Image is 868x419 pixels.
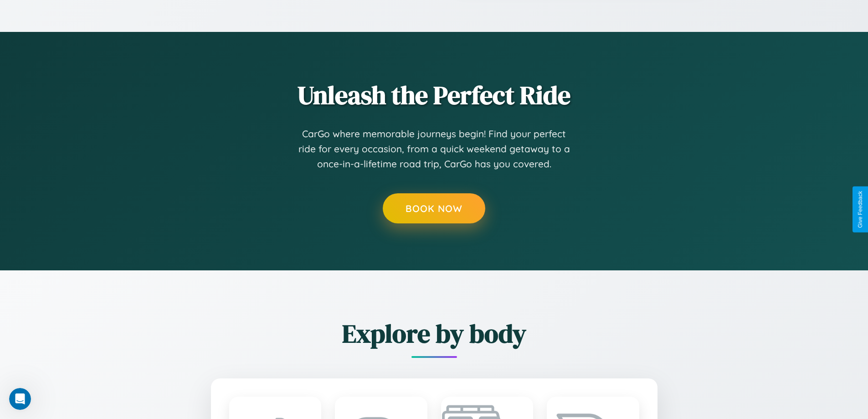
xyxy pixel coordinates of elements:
[161,78,708,113] h2: Unleash the Perfect Ride
[161,316,708,351] h2: Explore by body
[9,388,31,410] iframe: Intercom live chat
[383,193,485,223] button: Book Now
[298,126,571,172] p: CarGo where memorable journeys begin! Find your perfect ride for every occasion, from a quick wee...
[857,191,863,228] div: Give Feedback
